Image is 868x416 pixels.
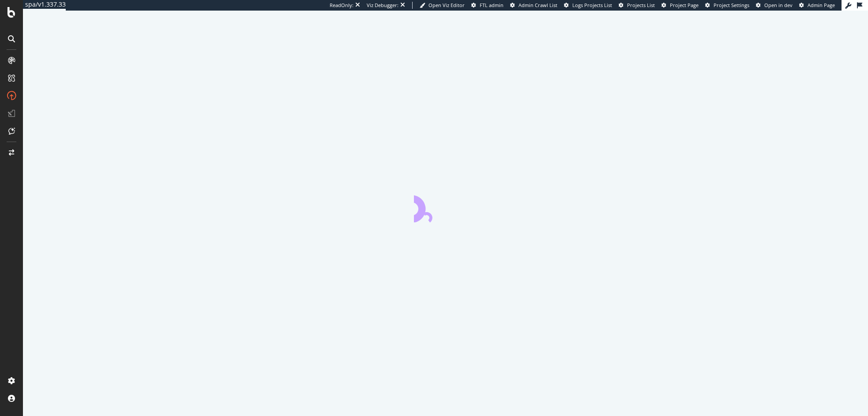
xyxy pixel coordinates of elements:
a: Open Viz Editor [420,2,465,9]
span: Open Viz Editor [428,2,465,8]
div: ReadOnly: [330,2,353,9]
span: Open in dev [764,2,793,8]
span: Admin Page [808,2,835,8]
span: Admin Crawl List [519,2,557,8]
span: Projects List [627,2,655,8]
a: Open in dev [756,2,793,9]
div: Viz Debugger: [367,2,398,9]
a: Projects List [619,2,655,9]
a: Logs Projects List [564,2,612,9]
a: Admin Page [799,2,835,9]
span: Project Page [670,2,699,8]
span: FTL admin [480,2,504,8]
span: Project Settings [714,2,749,8]
a: Project Settings [705,2,749,9]
a: Admin Crawl List [510,2,557,9]
a: FTL admin [471,2,504,9]
div: animation [414,191,477,222]
a: Project Page [661,2,699,9]
span: Logs Projects List [572,2,612,8]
